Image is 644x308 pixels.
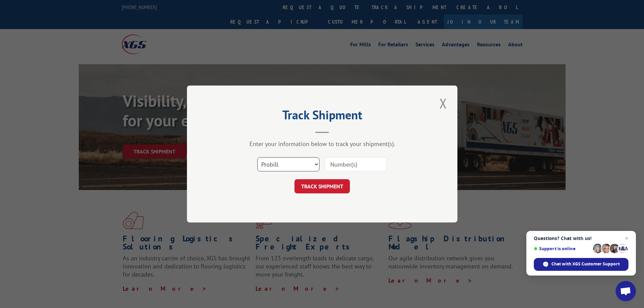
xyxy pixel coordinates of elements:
[534,258,628,271] span: Chat with XGS Customer Support
[534,236,628,241] span: Questions? Chat with us!
[221,110,424,123] h2: Track Shipment
[294,179,350,193] button: TRACK SHIPMENT
[325,157,387,171] input: Number(s)
[437,94,449,113] button: Close modal
[534,246,591,251] span: Support is online
[221,140,424,148] div: Enter your information below to track your shipment(s).
[616,281,636,301] a: Open chat
[551,261,620,267] span: Chat with XGS Customer Support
